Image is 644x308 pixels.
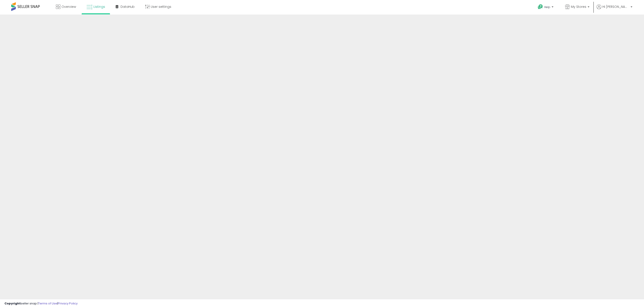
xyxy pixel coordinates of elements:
[93,4,105,9] span: Listings
[597,4,632,15] a: Hi [PERSON_NAME]
[571,4,586,9] span: My Stores
[602,4,629,9] span: Hi [PERSON_NAME]
[544,5,550,9] span: Help
[61,4,76,9] span: Overview
[538,4,543,10] i: Get Help
[534,1,558,15] a: Help
[121,4,135,9] span: DataHub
